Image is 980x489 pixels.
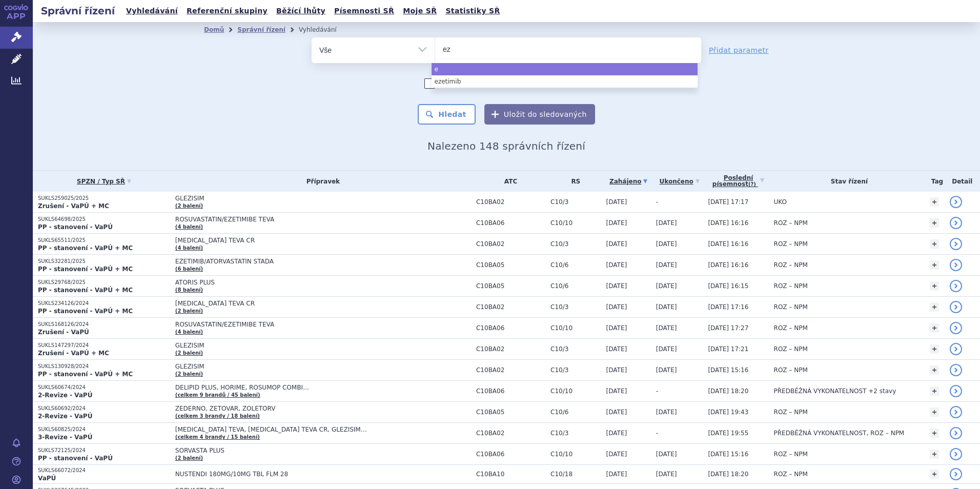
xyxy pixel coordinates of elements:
[950,238,962,250] a: detail
[930,260,939,270] a: +
[656,430,658,437] span: -
[708,409,748,416] span: [DATE] 19:43
[774,219,808,227] span: ROZ – NPM
[175,300,432,307] span: [MEDICAL_DATA] TEVA CR
[175,321,432,328] span: ROSUVASTATIN/EZETIMIBE TEVA
[709,45,769,55] a: Přidat parametr
[606,388,627,395] span: [DATE]
[656,198,658,206] span: -
[476,219,545,227] span: C10BA06
[175,384,432,391] span: DELIPID PLUS, HORIME, ROSUMOP COMBI…
[38,342,170,349] p: SUKLS147297/2024
[175,350,203,356] a: (2 balení)
[930,323,939,333] a: +
[204,26,224,33] a: Domů
[273,4,329,18] a: Běžící lhůty
[33,4,123,18] h2: Správní řízení
[442,4,503,18] a: Statistiky SŘ
[769,171,925,192] th: Stav řízení
[170,171,471,192] th: Přípravek
[123,4,181,18] a: Vyhledávání
[38,279,170,286] p: SUKLS29768/2025
[175,405,432,412] span: ZEDERNO, ZETOVAR, ZOLETORV
[774,388,896,395] span: PŘEDBĚŽNÁ VYKONATELNOST +2 stavy
[550,345,601,353] span: C10/3
[708,430,748,437] span: [DATE] 19:55
[38,467,170,474] p: SUKLS66072/2024
[38,363,170,370] p: SUKLS130928/2024
[774,261,808,269] span: ROZ – NPM
[38,266,133,273] strong: PP - stanovení - VaPÚ + MC
[774,409,808,416] span: ROZ – NPM
[550,303,601,311] span: C10/3
[606,324,627,332] span: [DATE]
[476,198,545,206] span: C10BA02
[175,279,432,286] span: ATORIS PLUS
[748,181,756,188] abbr: (?)
[550,388,601,395] span: C10/10
[175,258,432,265] span: EZETIMIB/ATORVASTATIN STADA
[774,240,808,248] span: ROZ – NPM
[476,409,545,416] span: C10BA05
[930,239,939,249] a: +
[432,75,698,88] li: ezetimib
[432,63,698,75] li: e
[950,406,962,418] a: detail
[774,303,808,311] span: ROZ – NPM
[331,4,397,18] a: Písemnosti SŘ
[708,303,748,311] span: [DATE] 17:16
[476,324,545,332] span: C10BA06
[656,388,658,395] span: -
[708,219,748,227] span: [DATE] 16:16
[774,345,808,353] span: ROZ – NPM
[175,447,432,454] span: SORVASTA PLUS
[950,427,962,439] a: detail
[427,140,585,152] span: Nalezeno 148 správních řízení
[656,303,677,311] span: [DATE]
[550,430,601,437] span: C10/3
[299,22,350,37] li: Vyhledávání
[550,240,601,248] span: C10/3
[708,198,748,206] span: [DATE] 17:17
[708,171,768,192] a: Poslednípísemnost(?)
[708,345,748,353] span: [DATE] 17:21
[930,407,939,417] a: +
[476,303,545,311] span: C10BA02
[38,447,170,454] p: SUKLS72125/2024
[550,219,601,227] span: C10/10
[656,261,677,269] span: [DATE]
[774,366,808,374] span: ROZ – NPM
[476,345,545,353] span: C10BA02
[175,308,203,314] a: (2 balení)
[237,26,285,33] a: Správní řízení
[950,322,962,334] a: detail
[656,366,677,374] span: [DATE]
[930,344,939,354] a: +
[38,426,170,433] p: SUKLS60825/2024
[38,392,92,399] strong: 2-Revize - VaPÚ
[774,198,787,206] span: UKO
[38,244,133,252] strong: PP - stanovení - VaPÚ + MC
[38,329,89,336] strong: Zrušení - VaPÚ
[950,448,962,460] a: detail
[38,223,113,231] strong: PP - stanovení - VaPÚ
[930,302,939,312] a: +
[175,237,432,244] span: [MEDICAL_DATA] TEVA CR
[656,451,677,458] span: [DATE]
[606,261,627,269] span: [DATE]
[38,237,170,244] p: SUKLS65511/2025
[550,282,601,290] span: C10/6
[476,430,545,437] span: C10BA02
[708,240,748,248] span: [DATE] 16:16
[708,261,748,269] span: [DATE] 16:16
[175,266,203,272] a: (6 balení)
[606,198,627,206] span: [DATE]
[950,196,962,208] a: detail
[606,174,651,189] a: Zahájeno
[950,385,962,397] a: detail
[606,430,627,437] span: [DATE]
[38,350,109,357] strong: Zrušení - VaPÚ + MC
[656,174,703,189] a: Ukončeno
[930,450,939,459] a: +
[476,388,545,395] span: C10BA06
